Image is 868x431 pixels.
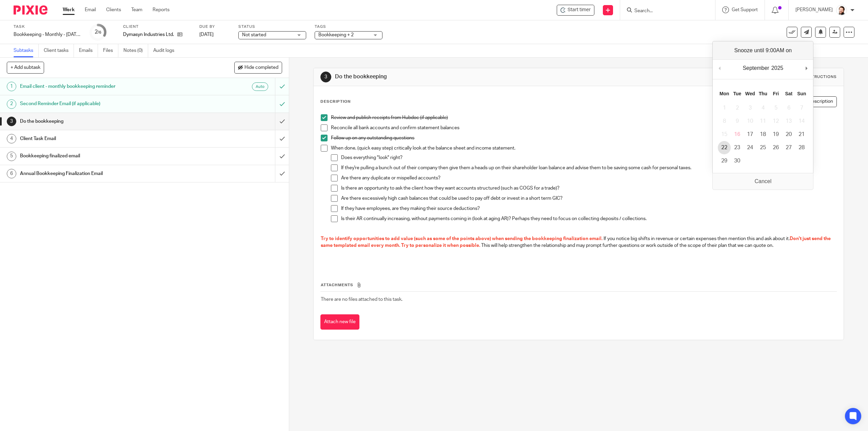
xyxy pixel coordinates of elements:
[318,33,354,37] span: Bookkeeping + 2
[733,91,742,96] abbr: Tuesday
[123,24,191,30] label: Client
[341,205,836,212] p: If they have employees, are they making their source deductions?
[7,99,16,109] div: 2
[320,72,331,82] div: 3
[20,134,185,144] h1: Client Task Email
[341,195,836,202] p: Are there excessively high cash balances that could be used to pay off debt or invest in a short ...
[244,65,278,71] span: Hide completed
[7,117,16,126] div: 3
[557,5,594,16] div: Dymasyn Industries Ltd. - Bookkeeping - Monthly - Jul-Aug
[744,128,756,141] button: 17
[770,63,785,73] div: 2025
[153,6,170,13] a: Reports
[199,24,230,30] label: Due by
[7,134,16,143] div: 4
[803,63,810,73] button: Next Month
[744,141,756,154] button: 24
[79,44,98,57] a: Emails
[335,73,593,80] h1: Do the bookkeeping
[98,31,101,34] small: /6
[85,6,96,13] a: Email
[20,151,185,161] h1: Bookkeeping finalized email
[341,185,836,192] p: Is there an opportunity to ask the client how they want accounts structured (such as COGS for a t...
[756,141,769,154] button: 25
[782,141,795,154] button: 27
[20,116,185,126] h1: Do the bookkeeping
[14,5,47,15] img: Pixie
[14,31,81,38] div: Bookkeeping - Monthly - [DATE]-Aug
[242,33,266,37] span: Not started
[331,114,836,121] p: Review and publish receipts from Hubdoc (if applicable)
[199,32,214,37] span: [DATE]
[745,91,755,96] abbr: Wednesday
[123,44,148,57] a: Notes (0)
[634,8,695,14] input: Search
[315,24,382,30] label: Tags
[320,314,359,330] button: Attach new file
[731,141,744,154] button: 23
[321,235,836,249] p: If you notice big shifts in revenue or certain expenses then mention this and ask about it. This ...
[321,236,832,248] span: Don't just send the same templated email every month. Try to personalize it when possible.
[732,7,758,12] span: Get Support
[7,62,44,73] button: + Add subtask
[106,6,121,13] a: Clients
[252,82,268,91] div: Auto
[716,63,723,73] button: Previous Month
[769,128,782,141] button: 19
[785,91,793,96] abbr: Saturday
[321,283,353,287] span: Attachments
[731,154,744,168] button: 30
[331,145,836,152] p: When done, (quick easy step) critically look at the balance sheet and income statement.
[123,31,174,38] p: Dymasyn Industries Ltd.
[782,128,795,141] button: 20
[795,128,808,141] button: 21
[718,154,731,168] button: 29
[341,164,836,171] p: If they're pulling a bunch out of their company then give them a heads up on their shareholder lo...
[7,169,16,178] div: 6
[795,141,808,154] button: 28
[14,24,81,30] label: Task
[320,99,351,104] p: Description
[773,91,779,96] abbr: Friday
[804,74,837,80] div: Instructions
[238,24,306,30] label: Status
[331,124,836,131] p: Reconcile all bank accounts and confirm statement balances
[20,99,185,109] h1: Second Reminder Email (if applicable)
[797,91,806,96] abbr: Sunday
[769,141,782,154] button: 26
[341,215,836,222] p: Is their AR continually increasing, without payments coming in (look at aging AR)? Perhaps they n...
[341,175,836,181] p: Are there any duplicate or mispelled accounts?
[7,82,16,91] div: 1
[321,297,402,302] span: There are no files attached to this task.
[836,5,847,16] img: Jayde%20Headshot.jpg
[321,236,603,241] span: Try to identify opportunities to add value (such as some of the points above) when sending the bo...
[7,152,16,161] div: 5
[14,44,39,57] a: Subtasks
[103,44,118,57] a: Files
[20,169,185,179] h1: Annual Bookkeeping Finalization Email
[718,141,731,154] button: 22
[331,135,836,141] p: Follow up on any outstanding questions
[719,91,729,96] abbr: Monday
[759,91,767,96] abbr: Thursday
[95,28,101,36] div: 2
[341,154,836,161] p: Does everything "look" right?
[795,6,833,13] p: [PERSON_NAME]
[234,62,282,73] button: Hide completed
[756,128,769,141] button: 18
[742,63,770,73] div: September
[131,6,142,13] a: Team
[63,6,75,13] a: Work
[20,81,185,92] h1: Email client - monthly bookkeeping reminder
[153,44,179,57] a: Audit logs
[44,44,74,57] a: Client tasks
[568,6,591,14] span: Start timer
[14,31,81,38] div: Bookkeeping - Monthly - Jul-Aug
